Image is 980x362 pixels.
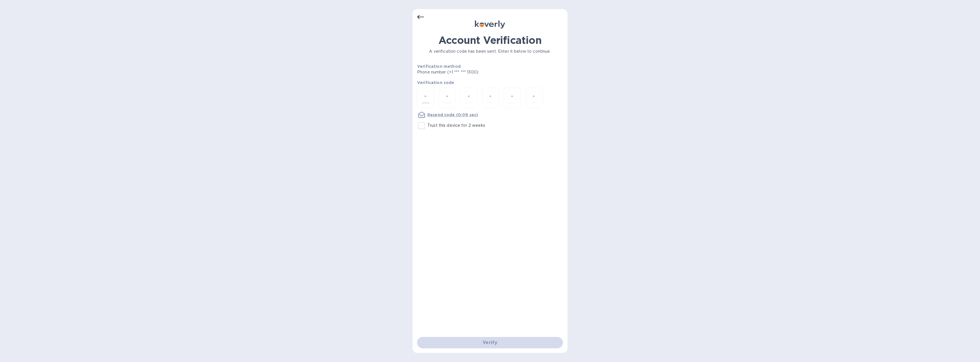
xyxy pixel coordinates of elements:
b: Verification method [417,64,461,69]
p: Verification code [417,80,563,85]
p: A verification code has been sent. Enter it below to continue. [417,48,563,54]
h1: Account Verification [417,34,563,46]
u: Resend code (0:09 sec) [427,113,478,117]
p: Trust this device for 2 weeks [427,122,485,128]
p: Phone number (+1 *** *** 1300) [417,69,522,75]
